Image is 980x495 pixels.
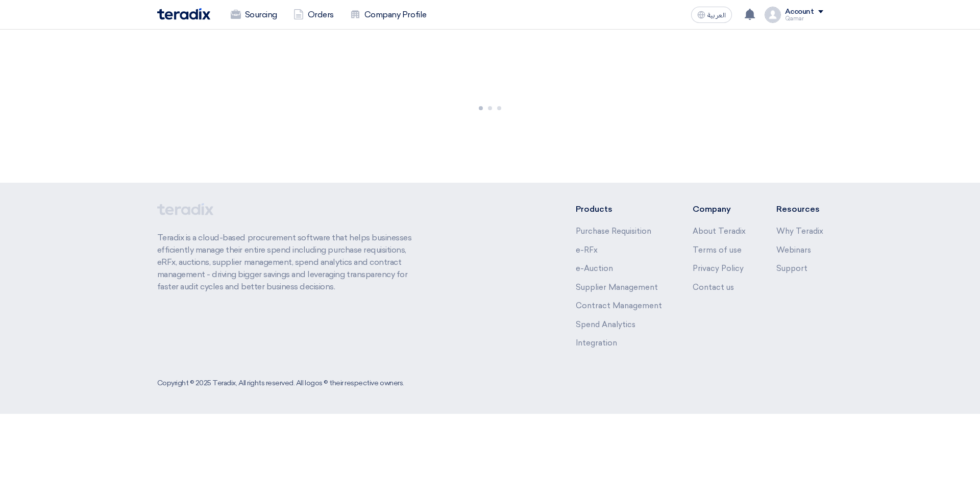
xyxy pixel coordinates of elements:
a: Why Teradix [776,227,823,236]
a: About Teradix [693,227,746,236]
img: Teradix logo [157,8,210,20]
a: Supplier Management [576,283,658,292]
li: Resources [776,203,823,215]
a: e-RFx [576,245,598,255]
li: Company [693,203,746,215]
a: Webinars [776,245,811,255]
a: Purchase Requisition [576,227,651,236]
p: Teradix is a cloud-based procurement software that helps businesses efficiently manage their enti... [157,232,424,293]
div: Account [785,8,814,16]
a: Orders [285,4,342,26]
a: Terms of use [693,245,742,255]
a: Company Profile [342,4,435,26]
img: profile_test.png [765,7,781,23]
div: Copyright © 2025 Teradix, All rights reserved. All logos © their respective owners. [157,378,404,388]
a: Contract Management [576,301,662,310]
span: العربية [707,12,726,19]
a: Spend Analytics [576,320,635,329]
li: Products [576,203,662,215]
a: Privacy Policy [693,264,744,273]
a: Integration [576,338,617,348]
div: Qamar [785,16,823,21]
button: العربية [691,7,732,23]
a: Support [776,264,807,273]
a: Contact us [693,283,734,292]
a: Sourcing [223,4,285,26]
a: e-Auction [576,264,613,273]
